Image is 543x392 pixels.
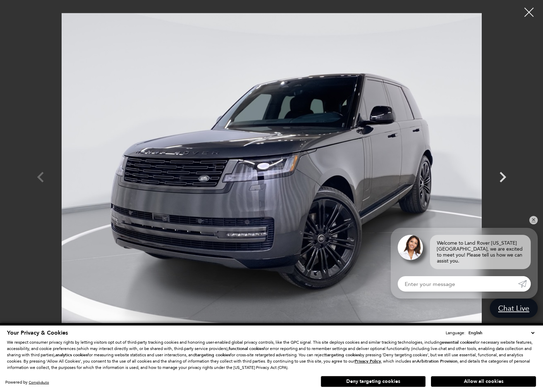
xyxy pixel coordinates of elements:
button: Allow all cookies [431,376,536,387]
u: Privacy Policy [355,358,381,364]
a: Chat Live [490,299,538,318]
a: ComplyAuto [29,380,49,385]
img: New 2025 Carpathian Grey LAND ROVER SE image 1 [62,5,482,336]
span: Your Privacy & Cookies [7,329,68,337]
select: Language Select [467,329,536,336]
strong: targeting cookies [195,352,230,358]
strong: Arbitration Provision [417,358,458,364]
div: Next [492,163,513,195]
div: Welcome to Land Rover [US_STATE][GEOGRAPHIC_DATA], we are excited to meet you! Please tell us how... [430,235,531,269]
span: Chat Live [495,303,533,313]
input: Enter your message [398,276,518,292]
div: Language: [446,331,465,335]
button: Deny targeting cookies [321,376,426,387]
div: Powered by [5,380,49,385]
p: We respect consumer privacy rights by letting visitors opt out of third-party tracking cookies an... [7,339,536,371]
strong: analytics cookies [55,352,88,358]
strong: essential cookies [442,339,474,345]
strong: targeting cookies [325,352,360,358]
a: Submit [518,276,531,292]
strong: functional cookies [229,346,264,351]
img: Agent profile photo [398,235,423,260]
